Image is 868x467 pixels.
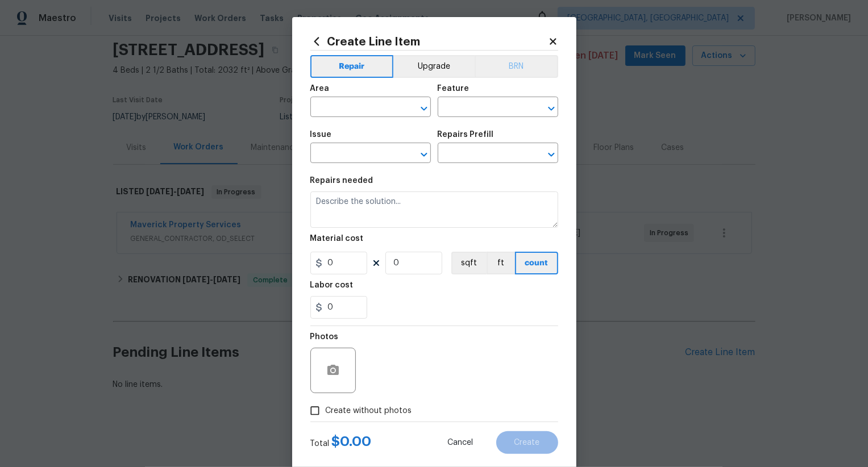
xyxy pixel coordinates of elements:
span: $ 0.00 [332,435,372,448]
button: sqft [451,252,487,274]
span: Create without photos [326,405,412,417]
h5: Issue [310,131,332,139]
h2: Create Line Item [310,35,548,48]
button: count [515,252,558,274]
button: BRN [475,55,558,78]
button: Cancel [430,431,492,454]
button: ft [487,252,515,274]
h5: Repairs needed [310,177,373,185]
button: Open [416,147,432,162]
div: Total [310,436,372,449]
h5: Repairs Prefill [438,131,494,139]
h5: Photos [310,333,339,341]
button: Create [496,431,558,454]
span: Cancel [448,439,474,447]
h5: Area [310,85,330,93]
h5: Material cost [310,235,364,243]
button: Repair [310,55,394,78]
h5: Labor cost [310,281,354,289]
button: Open [543,147,559,162]
button: Upgrade [393,55,475,78]
h5: Feature [438,85,470,93]
span: Create [514,439,540,447]
button: Open [416,101,432,116]
button: Open [543,101,559,116]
